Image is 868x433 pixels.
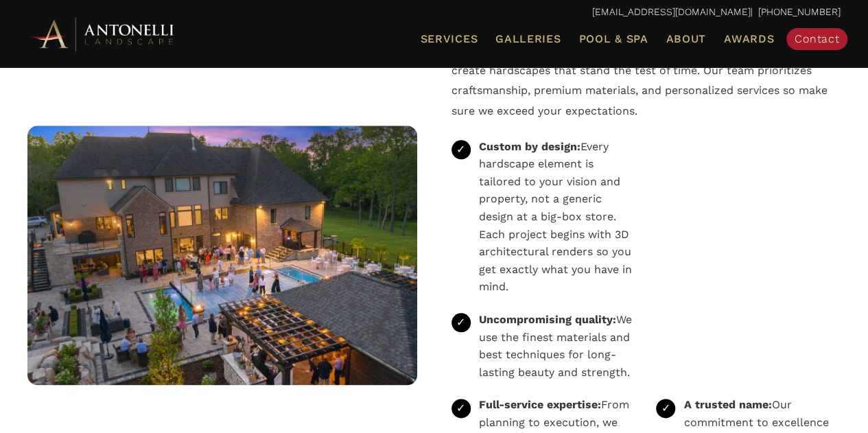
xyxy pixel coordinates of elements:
[573,30,653,48] a: Pool & Spa
[414,30,483,48] a: Services
[795,32,839,45] span: Contact
[27,126,417,385] img: Happy Wife, Happy Life - Washington Township, MI
[479,140,632,294] span: Every hardscape element is tailored to your vision and property, not a generic design at a big-bo...
[495,32,561,45] span: Galleries
[479,313,616,326] b: Uncompromising quality:
[724,32,774,45] span: Awards
[420,34,478,45] span: Services
[683,398,771,411] b: A trusted name:
[479,140,580,153] b: Custom by design:
[27,3,841,21] p: | [PHONE_NUMBER]
[479,313,632,379] span: We use the finest materials and best techniques for long-lasting beauty and strength.
[786,28,847,50] a: Contact
[490,30,566,48] a: Galleries
[666,34,706,45] span: About
[718,30,779,48] a: Awards
[27,15,178,53] img: Antonelli Horizontal Logo
[578,32,648,45] span: Pool & Spa
[479,398,601,411] b: Full-service expertise:
[592,6,751,17] a: [EMAIL_ADDRESS][DOMAIN_NAME]
[660,30,712,48] a: About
